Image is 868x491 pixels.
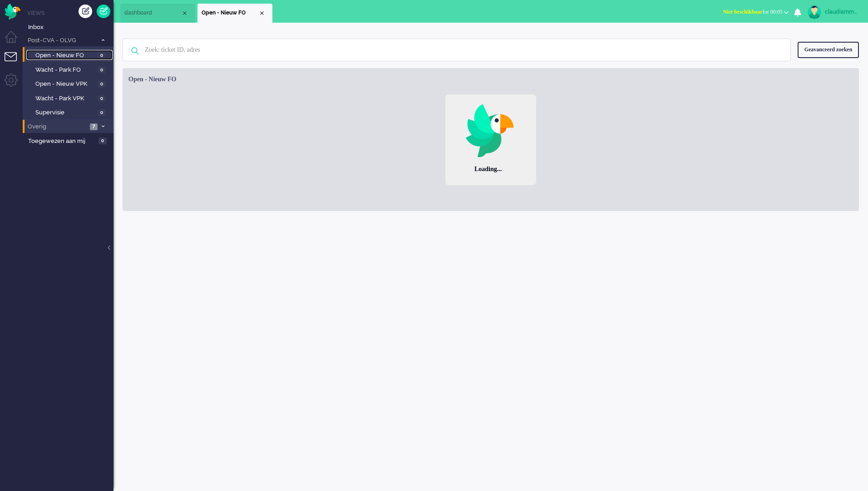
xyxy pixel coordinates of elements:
[98,109,106,116] span: 0
[35,108,95,117] span: Supervisie
[27,9,113,17] li: Views
[5,52,25,73] li: Tickets menu
[124,9,181,17] span: dashboard
[26,36,97,45] span: Post-CVA - OLVG
[723,9,783,15] span: for 00:05
[474,165,507,174] div: Loading...
[26,136,113,146] a: Toegewezen aan mij 0
[202,9,258,17] span: Open - Nieuw FO
[98,81,106,88] span: 0
[26,22,113,32] a: Inbox
[26,50,113,60] a: Open - Nieuw FO 0
[26,93,113,103] a: Wacht - Park VPK 0
[35,94,95,103] span: Wacht - Park VPK
[26,64,113,74] a: Wacht - Park FO 0
[120,4,195,23] li: Dashboard
[97,5,110,18] a: Quick Ticket
[181,10,188,17] div: Close tab
[35,80,95,88] span: Open - Nieuw VPK
[258,10,266,17] div: Close tab
[718,5,794,19] button: Niet beschikbaarfor 00:05
[123,39,147,63] img: ic-search-icon.svg
[26,123,87,131] span: Overig
[825,7,859,16] div: claudiammsc
[26,107,113,117] a: Supervisie 0
[5,6,20,13] a: Omnidesk
[798,42,859,58] div: Geavanceerd zoeken
[90,123,98,130] span: 7
[99,137,107,144] span: 0
[5,31,25,51] li: Dashboard menu
[723,9,763,15] span: Niet beschikbaar
[197,4,272,23] li: View
[718,3,794,23] li: Niet beschikbaarfor 00:05
[79,5,92,18] div: Creëer ticket
[98,52,106,59] span: 0
[35,66,95,74] span: Wacht - Park FO
[98,95,106,102] span: 0
[26,79,113,88] a: Open - Nieuw VPK 0
[35,51,95,60] span: Open - Nieuw FO
[806,5,859,19] a: claudiammsc
[5,4,20,20] img: flow_omnibird.svg
[28,23,113,32] span: Inbox
[138,39,778,61] input: Zoek: ticket ID, adres
[5,74,25,94] li: Admin menu
[808,5,821,19] img: avatar
[98,67,106,74] span: 0
[28,137,96,146] span: Toegewezen aan mij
